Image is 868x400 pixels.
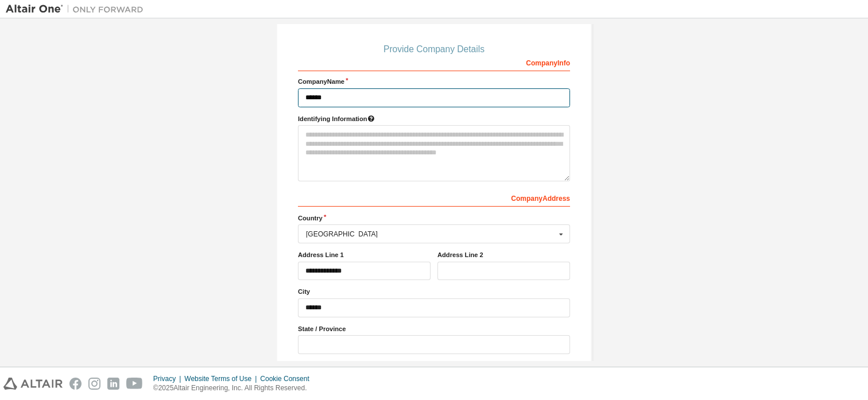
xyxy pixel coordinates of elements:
[306,231,556,238] div: [GEOGRAPHIC_DATA]
[298,324,570,333] label: State / Province
[298,250,431,259] label: Address Line 1
[298,53,570,71] div: Company Info
[298,114,570,123] label: Please provide any information that will help our support team identify your company. Email and n...
[184,374,260,383] div: Website Terms of Use
[298,77,570,86] label: Company Name
[298,213,570,223] label: Country
[260,374,316,383] div: Cookie Consent
[437,250,570,259] label: Address Line 2
[298,287,570,296] label: City
[126,378,143,390] img: youtube.svg
[107,378,119,390] img: linkedin.svg
[153,383,316,393] p: © 2025 Altair Engineering, Inc. All Rights Reserved.
[298,188,570,207] div: Company Address
[6,3,149,15] img: Altair One
[88,378,100,390] img: instagram.svg
[298,46,570,53] div: Provide Company Details
[153,374,184,383] div: Privacy
[3,378,63,390] img: altair_logo.svg
[69,378,82,390] img: facebook.svg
